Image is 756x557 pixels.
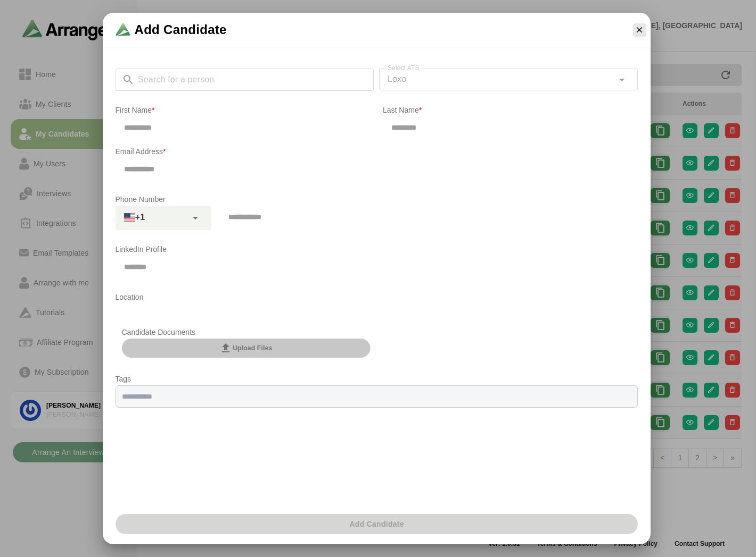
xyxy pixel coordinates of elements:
p: LinkedIn Profile [116,243,638,256]
p: First Name [116,104,371,116]
p: Last Name [383,104,638,116]
p: Location [116,291,638,303]
p: Tags [116,373,638,385]
span: Upload Files [219,342,272,355]
span: Add Candidate [135,21,227,38]
p: Phone Number [116,193,638,206]
button: Upload Files [122,339,371,358]
p: Email Address [116,145,638,158]
p: Candidate Documents [122,326,371,339]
